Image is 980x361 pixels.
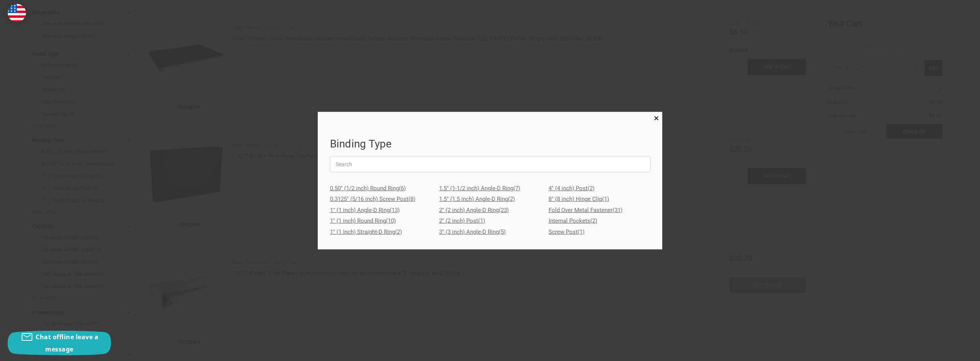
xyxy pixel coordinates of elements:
a: 4" (4 inch) Post(2) [549,183,650,194]
a: 0.50" (1/2 inch) Round Ring(6) [330,183,432,194]
span: (8) [408,196,415,202]
span: (1) [578,228,585,235]
h1: Binding Type [330,136,650,152]
span: (6) [399,185,406,192]
span: (2) [590,217,597,224]
span: (31) [612,207,622,214]
a: 2" (2 inch) Post(1) [439,215,541,227]
span: (5) [499,228,506,235]
span: (2) [508,196,515,202]
span: Chat offline leave a message [36,333,98,353]
a: 1" (1 inch) Round Ring(10) [330,215,432,227]
img: duty and tax information for United States [8,4,26,22]
span: (10) [386,217,396,224]
span: (23) [499,207,509,214]
span: (7) [513,185,520,192]
button: Chat offline leave a message [8,331,111,355]
span: (1) [602,196,609,202]
a: 1" (1 inch) Angle-D Ring(13) [330,205,432,216]
a: Fold Over Metal Fastener(31) [549,205,650,216]
a: 2" (2 inch) Angle-D Ring(23) [439,205,541,216]
span: × [654,113,659,124]
a: 3" (3 inch) Angle-D Ring(5) [439,227,541,238]
span: (13) [390,207,400,214]
a: Screw Post(1) [549,227,650,238]
a: 1.5" (1.5 inch) Angle-D Ring(2) [439,194,541,205]
a: 1.5" (1-1/2 inch) Angle-D Ring(7) [439,183,541,194]
span: (1) [478,217,485,224]
a: 1" (1 Inch) Straight-D Ring(2) [330,227,432,238]
iframe: Google Customer Reviews [917,340,980,361]
a: 8" (8 inch) Hinge Clip(1) [549,194,650,205]
a: Close [652,113,660,121]
a: Internal Pockets(2) [549,215,650,227]
span: (2) [395,228,402,235]
input: Search [330,156,650,172]
span: (2) [588,185,595,192]
a: 0.3125" (5/16 inch) Screw Post(8) [330,194,432,205]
